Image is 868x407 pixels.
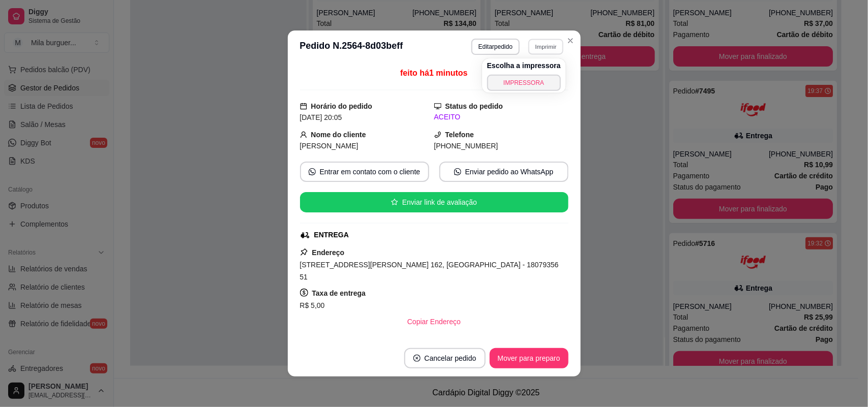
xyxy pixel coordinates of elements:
span: dollar [300,289,308,297]
strong: Taxa de entrega [312,289,366,297]
h4: Escolha a impressora [487,60,561,71]
button: whats-appEnviar pedido ao WhatsApp [439,162,568,182]
button: Copiar Endereço [399,311,469,332]
span: desktop [434,103,441,110]
span: feito há 1 minutos [400,69,467,77]
strong: Telefone [445,131,474,139]
span: pushpin [300,248,308,256]
strong: Status do pedido [445,102,503,110]
h3: Pedido N. 2564-8d03beff [300,39,403,55]
button: close-circleCancelar pedido [404,348,486,368]
span: [DATE] 20:05 [300,113,342,121]
div: ENTREGA [314,230,349,240]
span: close-circle [413,355,421,362]
span: R$ 5,00 [300,301,325,309]
span: [PHONE_NUMBER] [434,142,498,150]
span: phone [434,131,441,138]
strong: Horário do pedido [311,102,373,110]
button: IMPRESSORA [487,75,561,91]
span: whats-app [454,168,461,175]
button: Mover para preparo [490,348,568,368]
button: starEnviar link de avaliação [300,192,568,212]
button: Editarpedido [471,39,520,55]
strong: Nome do cliente [311,131,366,139]
strong: Endereço [312,248,345,257]
button: Imprimir [528,39,563,54]
button: Close [562,33,579,49]
button: whats-appEntrar em contato com o cliente [300,162,429,182]
span: [PERSON_NAME] [300,142,358,150]
span: star [391,199,398,206]
span: user [300,131,307,138]
span: calendar [300,103,307,110]
span: [STREET_ADDRESS][PERSON_NAME] 162, [GEOGRAPHIC_DATA] - 18079356 51 [300,261,559,281]
div: ACEITO [434,112,568,122]
span: whats-app [309,168,316,175]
